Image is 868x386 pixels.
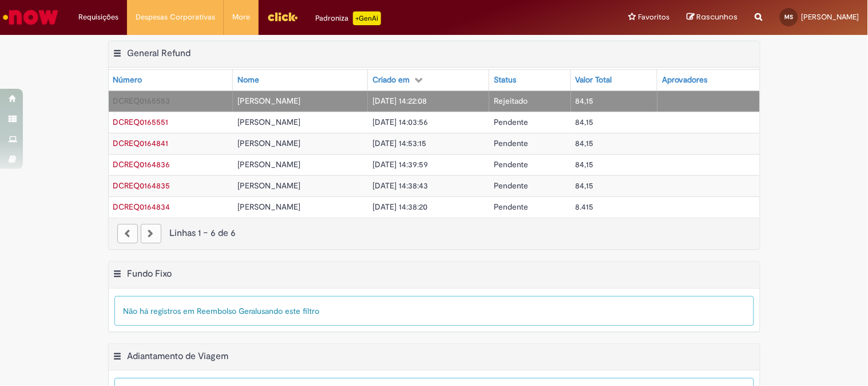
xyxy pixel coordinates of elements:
[494,96,528,106] span: Rejeitado
[237,159,300,170] span: [PERSON_NAME]
[113,202,171,212] a: Abrir Registro: DCREQ0164834
[372,74,410,86] div: Criado em
[113,159,171,170] span: DCREQ0164836
[576,117,594,127] span: 84,15
[237,117,300,127] span: [PERSON_NAME]
[353,11,381,25] p: +GenAi
[113,268,122,283] button: Fundo Fixo Menu de contexto
[113,96,171,106] span: DCREQ0165553
[697,11,738,22] span: Rascunhos
[113,74,142,86] div: Número
[113,117,169,127] a: Abrir Registro: DCREQ0165551
[237,180,300,191] span: [PERSON_NAME]
[113,180,171,191] span: DCREQ0164835
[128,268,172,279] h2: Fundo Fixo
[113,180,171,191] a: Abrir Registro: DCREQ0164835
[372,138,426,148] span: [DATE] 14:53:15
[117,227,751,240] div: Linhas 1 − 6 de 6
[802,12,859,22] span: [PERSON_NAME]
[372,180,428,191] span: [DATE] 14:38:43
[372,96,427,106] span: [DATE] 14:22:08
[128,350,229,362] h2: Adiantamento de Viagem
[494,159,528,170] span: Pendente
[113,159,171,170] a: Abrir Registro: DCREQ0164836
[576,74,612,86] div: Valor Total
[494,74,516,86] div: Status
[372,159,428,170] span: [DATE] 14:39:59
[109,218,760,249] nav: paginação
[494,180,528,191] span: Pendente
[113,96,171,106] a: Abrir Registro: DCREQ0165553
[662,74,707,86] div: Aprovadores
[237,202,300,212] span: [PERSON_NAME]
[113,48,122,62] button: General Refund Menu de contexto
[576,180,594,191] span: 84,15
[315,11,381,25] div: Padroniza
[113,350,122,365] button: Adiantamento de Viagem Menu de contexto
[576,202,594,212] span: 8.415
[237,138,300,148] span: [PERSON_NAME]
[78,11,118,23] span: Requisições
[687,12,738,23] a: Rascunhos
[113,117,169,127] span: DCREQ0165551
[113,138,169,148] a: Abrir Registro: DCREQ0164841
[237,96,300,106] span: [PERSON_NAME]
[114,296,754,326] div: Não há registros em Reembolso Geral
[576,138,594,148] span: 84,15
[639,11,670,23] span: Favoritos
[128,48,191,59] h2: General Refund
[237,74,259,86] div: Nome
[785,13,794,21] span: MS
[494,117,528,127] span: Pendente
[494,202,528,212] span: Pendente
[576,159,594,170] span: 84,15
[136,11,215,23] span: Despesas Corporativas
[113,138,169,148] span: DCREQ0164841
[113,202,171,212] span: DCREQ0164834
[576,96,594,106] span: 84,15
[372,117,428,127] span: [DATE] 14:03:56
[494,138,528,148] span: Pendente
[257,306,320,316] span: usando este filtro
[1,6,60,29] img: ServiceNow
[267,8,298,25] img: click_logo_yellow_360x200.png
[372,202,427,212] span: [DATE] 14:38:20
[232,11,250,23] span: More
